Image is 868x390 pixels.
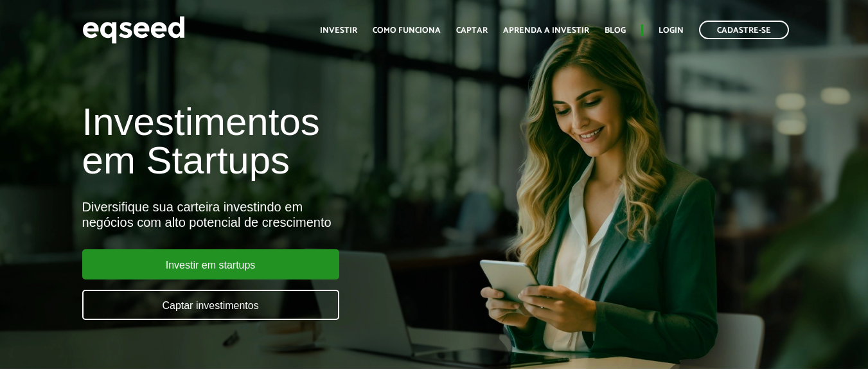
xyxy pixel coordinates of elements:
[605,26,626,35] a: Blog
[699,21,789,39] a: Cadastre-se
[320,26,357,35] a: Investir
[82,13,185,47] img: EqSeed
[503,26,589,35] a: Aprenda a investir
[82,290,339,320] a: Captar investimentos
[659,26,684,35] a: Login
[82,199,497,230] div: Diversifique sua carteira investindo em negócios com alto potencial de crescimento
[82,249,339,279] a: Investir em startups
[456,26,488,35] a: Captar
[373,26,441,35] a: Como funciona
[82,103,497,180] h1: Investimentos em Startups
